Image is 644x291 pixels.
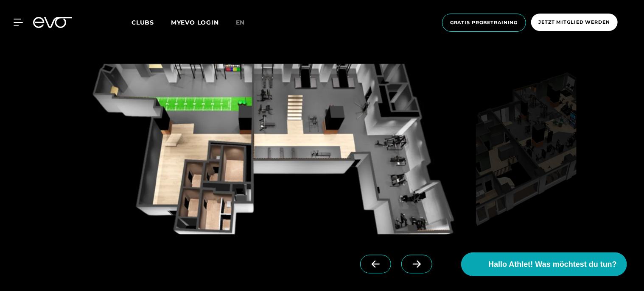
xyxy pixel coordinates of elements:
span: en [236,19,245,26]
a: en [236,18,255,28]
a: Clubs [132,18,171,26]
img: evofitness [476,64,577,235]
span: Jetzt Mitglied werden [539,19,610,26]
a: MYEVO LOGIN [171,19,219,26]
span: Clubs [132,19,154,26]
img: evofitness [71,64,473,235]
button: Hallo Athlet! Was möchtest du tun? [461,252,627,276]
span: Hallo Athlet! Was möchtest du tun? [488,259,617,270]
a: Gratis Probetraining [440,14,529,32]
span: Gratis Probetraining [450,19,518,26]
a: Jetzt Mitglied werden [529,14,620,32]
